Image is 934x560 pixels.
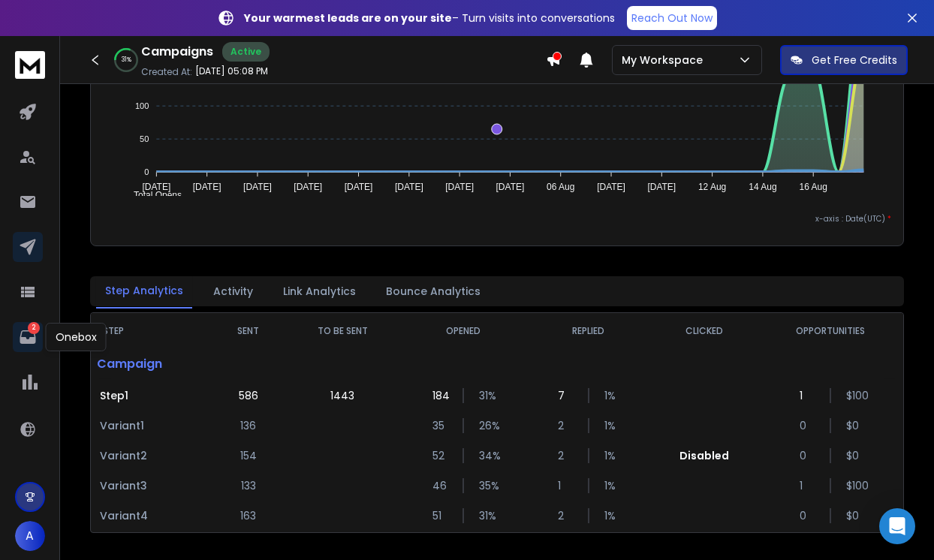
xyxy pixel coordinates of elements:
tspan: [DATE] [648,182,676,192]
p: 0 [800,448,815,463]
p: 2 [28,322,40,334]
p: $ 0 [846,418,861,433]
p: 0 [800,418,815,433]
tspan: [DATE] [193,182,221,192]
tspan: [DATE] [294,182,323,192]
p: Get Free Credits [812,53,897,68]
tspan: [DATE] [345,182,373,192]
p: [DATE] 05:08 PM [195,65,268,77]
p: 51 [432,508,447,523]
p: 1 [800,478,815,493]
p: Campaign [91,349,212,379]
p: 1 [800,388,815,403]
a: Reach Out Now [627,6,717,30]
th: REPLIED [526,313,650,349]
p: 1 % [604,388,619,403]
div: Onebox [46,323,107,351]
p: 1 [558,478,573,493]
p: 1443 [330,388,354,403]
p: 163 [240,508,256,523]
p: Step 1 [100,388,203,403]
p: – Turn visits into conversations [244,11,615,26]
p: 136 [240,418,256,433]
p: My Workspace [622,53,709,68]
p: 1 % [604,448,619,463]
p: 31 % [479,388,494,403]
p: 46 [432,478,447,493]
p: 31 % [479,508,494,523]
button: Bounce Analytics [377,275,490,308]
tspan: [DATE] [395,182,423,192]
tspan: 16 Aug [800,182,827,192]
button: Step Analytics [96,274,192,309]
p: 1 % [604,418,619,433]
tspan: 14 Aug [749,182,776,192]
p: 0 [800,508,815,523]
button: Get Free Credits [780,45,908,75]
p: Disabled [679,448,729,463]
p: Variant 3 [100,478,203,493]
p: $ 0 [846,448,861,463]
th: OPPORTUNITIES [757,313,903,349]
p: 35 [432,418,447,433]
p: Variant 1 [100,418,203,433]
p: $ 0 [846,508,861,523]
p: 184 [432,388,447,403]
p: 2 [558,418,573,433]
p: 1 % [604,478,619,493]
p: 1 % [604,508,619,523]
tspan: [DATE] [445,182,474,192]
tspan: [DATE] [143,182,171,192]
th: STEP [91,313,212,349]
p: Created At: [141,66,192,78]
p: $ 100 [846,388,861,403]
p: 154 [240,448,257,463]
p: 133 [241,478,256,493]
p: 2 [558,448,573,463]
tspan: 12 Aug [698,182,726,192]
tspan: 06 Aug [547,182,574,192]
p: $ 100 [846,478,861,493]
button: A [15,521,45,551]
th: OPENED [401,313,526,349]
p: x-axis : Date(UTC) [103,213,891,224]
div: Active [222,42,270,62]
span: Total Opens [122,190,182,200]
th: CLICKED [651,313,757,349]
p: 31 % [122,56,131,65]
th: TO BE SENT [285,313,401,349]
tspan: 100 [135,101,149,110]
button: Activity [204,275,262,308]
tspan: 50 [140,134,149,143]
tspan: [DATE] [243,182,272,192]
p: Reach Out Now [631,11,713,26]
p: 52 [432,448,447,463]
p: 34 % [479,448,494,463]
p: 35 % [479,478,494,493]
img: logo [15,51,45,79]
tspan: [DATE] [496,182,525,192]
p: 7 [558,388,573,403]
th: SENT [212,313,285,349]
p: Variant 4 [100,508,203,523]
h1: Campaigns [141,43,213,61]
p: 2 [558,508,573,523]
button: Link Analytics [274,275,365,308]
strong: Your warmest leads are on your site [244,11,452,26]
tspan: 0 [144,167,149,176]
a: 2 [13,322,43,352]
div: Open Intercom Messenger [879,508,915,544]
tspan: [DATE] [597,182,625,192]
p: 26 % [479,418,494,433]
p: 586 [239,388,258,403]
p: Variant 2 [100,448,203,463]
